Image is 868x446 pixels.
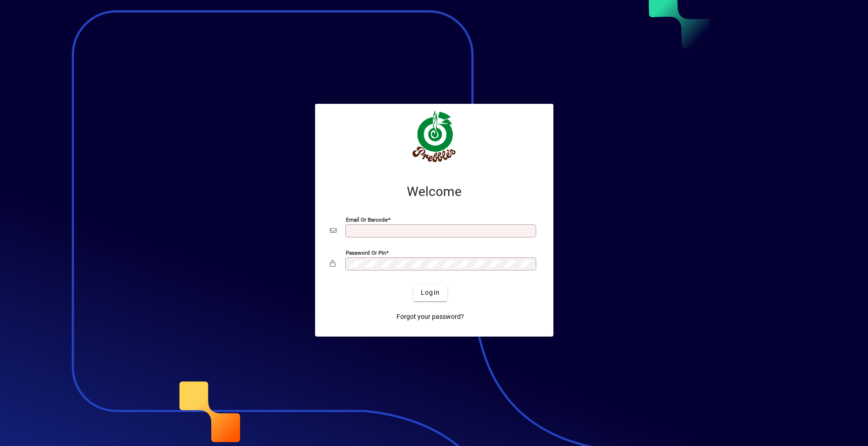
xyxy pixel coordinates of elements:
[346,216,388,223] mat-label: Email or Barcode
[346,249,386,256] mat-label: Password or Pin
[393,309,468,325] a: Forgot your password?
[330,184,538,200] h2: Welcome
[397,312,464,322] span: Forgot your password?
[413,284,447,301] button: Login
[421,288,440,297] span: Login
